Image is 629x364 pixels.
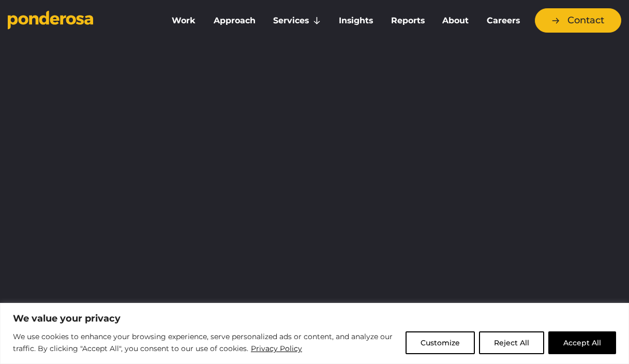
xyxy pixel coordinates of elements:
a: About [436,10,476,32]
p: We value your privacy [13,312,616,325]
a: Reports [384,10,431,32]
a: Work [165,10,203,32]
a: Approach [207,10,263,32]
button: Accept All [548,331,616,354]
a: Go to homepage [8,10,149,31]
a: Careers [480,10,527,32]
a: Insights [332,10,380,32]
button: Customize [406,331,475,354]
a: Privacy Policy [250,342,303,355]
a: Services [266,10,328,32]
p: We use cookies to enhance your browsing experience, serve personalized ads or content, and analyz... [13,331,398,355]
button: Reject All [479,331,544,354]
a: Contact [535,8,621,33]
